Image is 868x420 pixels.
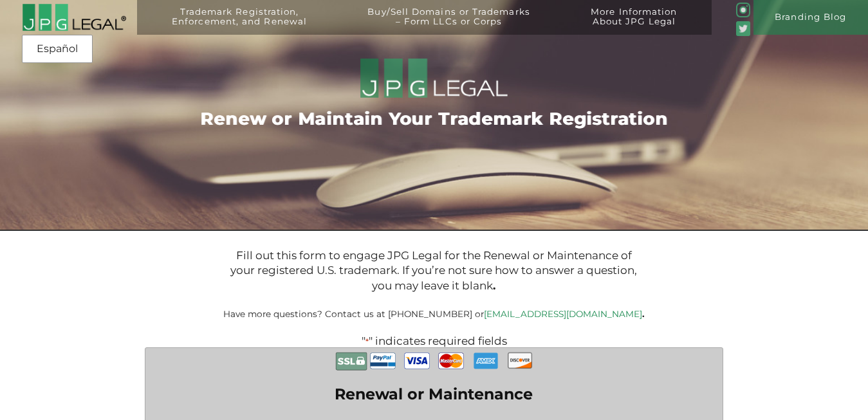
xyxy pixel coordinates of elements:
[26,37,89,60] a: Español
[146,7,333,42] a: Trademark Registration,Enforcement, and Renewal
[22,3,126,32] img: 2016-logo-black-letters-3-r.png
[736,21,750,35] img: Twitter_Social_Icon_Rounded_Square_Color-mid-green3-90.png
[507,348,533,372] img: Discover
[642,309,645,319] b: .
[473,348,499,373] img: AmEx
[335,385,533,403] legend: Renewal or Maintenance
[342,7,556,42] a: Buy/Sell Domains or Trademarks– Form LLCs or Corps
[404,348,430,374] img: Visa
[226,248,643,293] p: Fill out this form to engage JPG Legal for the Renewal or Maintenance of your registered U.S. tra...
[493,279,495,292] b: .
[565,7,703,42] a: More InformationAbout JPG Legal
[113,334,755,347] p: " " indicates required fields
[335,348,367,374] img: Secure Payment with SSL
[438,348,464,374] img: MasterCard
[484,309,642,319] a: [EMAIL_ADDRESS][DOMAIN_NAME]
[736,3,750,17] img: glyph-logo_May2016-green3-90.png
[223,309,645,319] small: Have more questions? Contact us at [PHONE_NUMBER] or
[370,348,396,374] img: PayPal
